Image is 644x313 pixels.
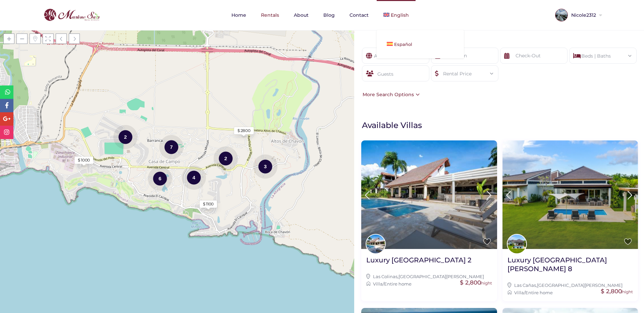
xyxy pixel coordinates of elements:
[127,87,227,122] div: Loading Maps
[507,289,633,296] div: /
[431,48,498,64] input: Check-In
[366,256,471,264] h2: Luxury [GEOGRAPHIC_DATA] 2
[398,274,484,279] a: [GEOGRAPHIC_DATA][PERSON_NAME]
[362,65,429,81] div: Guests
[78,157,90,163] div: $ 1000
[384,281,412,287] a: Entire home
[148,166,172,191] div: 6
[394,42,412,47] span: Español
[537,283,623,288] a: [GEOGRAPHIC_DATA][PERSON_NAME]
[568,13,598,17] span: Nicole2312
[203,201,214,207] div: $ 1100
[507,281,633,289] div: ,
[182,165,206,190] div: 4
[525,290,553,295] a: Entire home
[366,280,492,288] div: /
[436,66,493,77] div: Rental Price
[253,154,277,179] div: 3
[366,273,492,280] div: ,
[391,12,409,18] span: English
[507,256,633,273] h2: Luxury [GEOGRAPHIC_DATA][PERSON_NAME] 8
[514,290,524,295] a: Villa
[361,91,420,98] div: More Search Options
[237,128,251,134] div: $ 2800
[42,7,102,23] img: logo
[373,281,383,287] a: Villa
[113,124,138,149] div: 2
[507,256,633,278] a: Luxury [GEOGRAPHIC_DATA][PERSON_NAME] 8
[377,37,464,52] a: Español
[362,120,641,130] h1: Available Villas
[514,283,536,288] a: Las Cañas
[214,146,238,171] div: 2
[361,140,497,249] img: Luxury Villa Colinas 2
[159,134,183,160] div: 7
[502,140,638,249] img: Luxury Villa Cañas 8
[366,256,471,269] a: Luxury [GEOGRAPHIC_DATA] 2
[373,274,397,279] a: Las Colinas
[575,48,631,60] div: Beds | Baths
[500,48,568,64] input: Check-Out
